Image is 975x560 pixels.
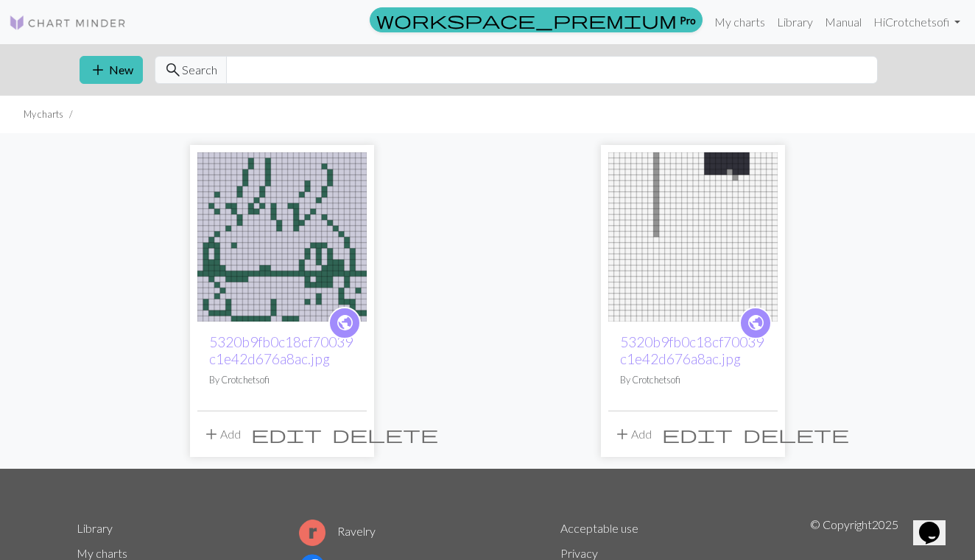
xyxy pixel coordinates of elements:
a: public [739,307,772,339]
span: Search [182,61,217,79]
button: New [80,56,143,84]
img: Logo [9,14,127,32]
span: edit [662,424,733,444]
iframe: chat widget [913,501,960,545]
button: Edit [246,420,327,448]
span: workspace_premium [376,10,677,30]
a: 5320b9fb0c18cf70039c1e42d676a8ac.jpg [197,228,367,242]
span: delete [332,424,438,444]
span: edit [251,424,322,444]
span: public [336,311,354,334]
button: Delete [327,420,443,448]
i: Edit [662,425,733,443]
button: Edit [657,420,738,448]
img: 5320b9fb0c18cf70039c1e42d676a8ac.jpg [608,152,778,322]
a: HiCrotchetsofi [867,7,966,37]
button: Delete [738,420,854,448]
button: Add [608,420,657,448]
a: My charts [708,7,771,37]
a: Library [771,7,819,37]
i: Edit [251,425,322,443]
a: public [328,307,361,339]
a: 5320b9fb0c18cf70039c1e42d676a8ac.jpg [608,228,778,242]
span: search [164,60,182,80]
span: add [203,424,220,444]
img: 5320b9fb0c18cf70039c1e42d676a8ac.jpg [197,152,367,322]
a: Library [77,521,113,535]
i: public [336,308,354,338]
p: By Crotchetsofi [209,373,355,387]
a: Privacy [560,546,598,560]
button: Add [197,420,246,448]
a: Pro [370,7,703,32]
a: Acceptable use [560,521,638,535]
a: 5320b9fb0c18cf70039c1e42d676a8ac.jpg [209,333,353,367]
a: 5320b9fb0c18cf70039c1e42d676a8ac.jpg [620,333,764,367]
li: My charts [24,107,63,121]
a: Ravelry [299,524,376,538]
p: By Crotchetsofi [620,373,766,387]
a: My charts [77,546,127,560]
i: public [747,308,765,338]
span: delete [743,424,849,444]
a: Manual [819,7,867,37]
span: add [89,60,107,80]
span: add [613,424,631,444]
span: public [747,311,765,334]
img: Ravelry logo [299,520,325,546]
